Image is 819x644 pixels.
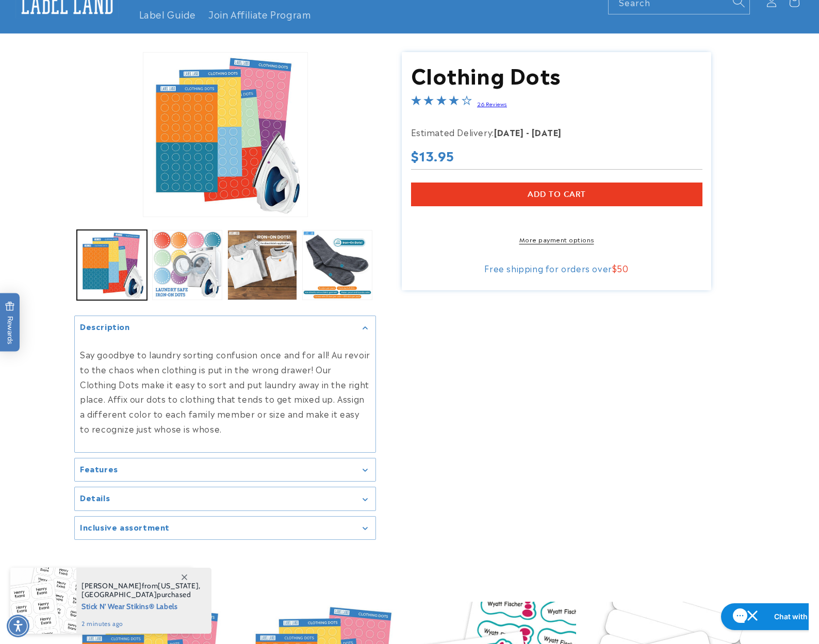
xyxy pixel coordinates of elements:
span: $13.95 [411,147,455,163]
span: Join Affiliate Program [208,8,311,20]
h2: Features [80,464,118,474]
a: More payment options [411,235,702,244]
summary: Inclusive assortment [75,517,375,540]
span: from , purchased [81,582,201,599]
a: Label Guide [133,2,203,26]
a: Join Affiliate Program [202,2,317,26]
strong: [DATE] [532,126,562,138]
p: Estimated Delivery: [411,125,669,140]
span: [GEOGRAPHIC_DATA] [81,590,157,599]
div: Free shipping for orders over [411,263,702,273]
iframe: Gorgias live chat messenger [716,600,809,634]
span: Rewards [5,301,15,344]
summary: Features [75,458,375,482]
h1: Clothing Dots [411,61,702,88]
span: [US_STATE] [158,581,199,590]
h2: Description [80,321,130,332]
span: Add to cart [528,190,586,199]
a: 26 Reviews - open in a new tab [477,100,507,107]
button: Load image 1 in gallery view [77,230,147,300]
span: [PERSON_NAME] [81,581,142,590]
h1: Chat with us [58,12,102,22]
span: 2 minutes ago [81,619,201,629]
h2: Inclusive assortment [80,522,170,532]
h2: You may also like [74,570,745,586]
span: 50 [617,262,628,274]
summary: Details [75,487,375,510]
h2: Details [80,492,110,503]
div: Accessibility Menu [7,615,29,637]
span: Stick N' Wear Stikins® Labels [81,599,201,612]
button: Load image 2 in gallery view [152,230,222,300]
strong: [DATE] [494,126,524,138]
span: Label Guide [139,8,196,20]
span: $ [612,262,617,274]
media-gallery: Gallery Viewer [74,52,376,540]
button: Gorgias live chat [5,4,114,30]
p: Say goodbye to laundry sorting confusion once and for all! Au revoir to the chaos when clothing i... [80,347,370,436]
strong: - [526,126,530,138]
button: Load image 3 in gallery view [227,230,298,300]
button: Load image 4 in gallery view [302,230,372,300]
button: Add to cart [411,183,702,206]
span: 4.0-star overall rating [411,96,472,109]
summary: Description [75,316,375,339]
